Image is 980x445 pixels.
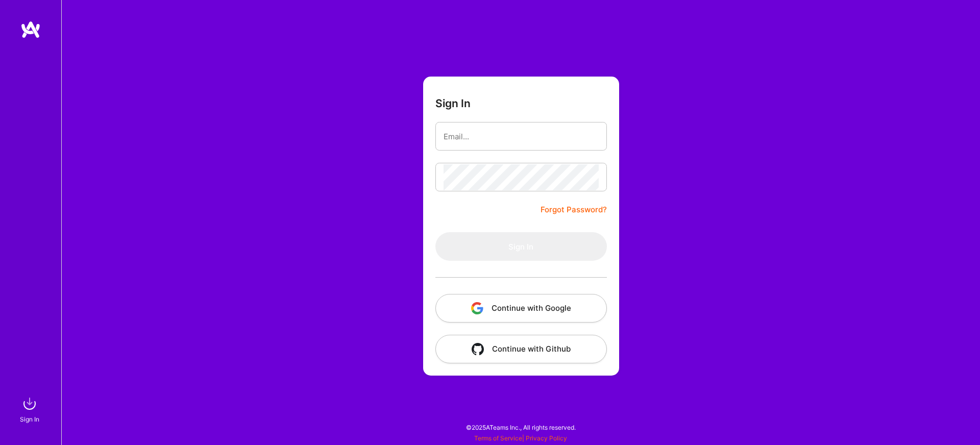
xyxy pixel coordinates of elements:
[61,414,980,440] div: © 2025 ATeams Inc., All rights reserved.
[21,393,40,425] a: sign inSign In
[435,294,607,323] button: Continue with Google
[474,434,567,442] span: |
[19,393,40,414] img: sign in
[472,343,484,355] img: icon
[20,414,39,425] div: Sign In
[471,302,483,314] img: icon
[474,434,522,442] a: Terms of Service
[20,20,41,39] img: logo
[444,123,599,150] input: Email...
[541,204,607,216] a: Forgot Password?
[435,97,471,110] h3: Sign In
[435,335,607,363] button: Continue with Github
[526,434,567,442] a: Privacy Policy
[435,232,607,261] button: Sign In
